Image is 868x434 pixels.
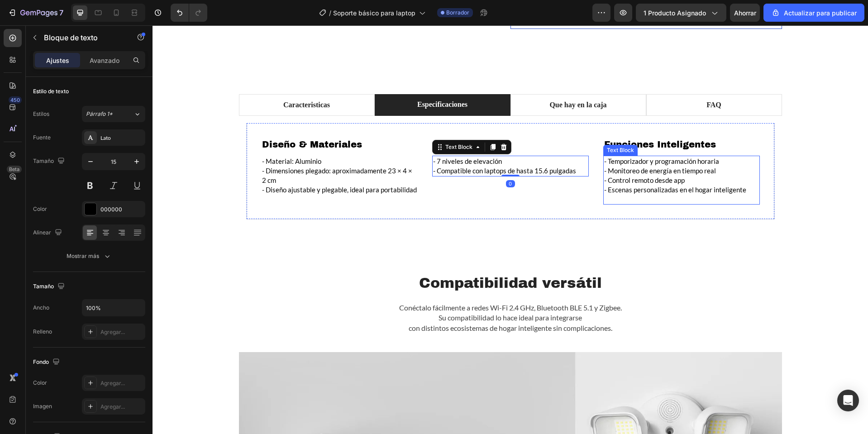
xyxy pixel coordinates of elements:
[644,9,706,17] font: 1 producto asignado
[33,134,51,141] font: Fuente
[100,403,125,410] font: Agregar...
[452,131,606,141] p: - Temporizador y programación horaria
[87,298,629,308] p: con distintos ecosistemas de hogar inteligente sin complicaciones.
[353,155,362,162] div: 0
[82,106,145,122] button: Párrafo 1*
[763,4,864,22] button: Actualizar para publicar
[10,97,20,103] font: 450
[100,329,125,335] font: Agregar...
[451,112,607,126] h2: Funciones Inteligentes
[453,121,483,129] div: Text Block
[9,166,19,172] font: Beta
[44,33,98,42] font: Bloque de texto
[86,248,630,267] h2: Compatibilidad versátil
[281,131,435,141] p: - 7 niveles de elevación
[67,253,99,259] font: Mostrar más
[33,229,51,236] font: Alinear
[265,74,315,85] p: Especificaciones
[87,277,629,287] p: Conéctalo fácilmente a redes Wi-Fi 2.4 GHz, Bluetooth BLE 5.1 y Zigbee.
[100,134,111,141] font: Lato
[33,157,54,164] font: Tamaño
[33,304,49,311] font: Ancho
[33,379,47,386] font: Color
[734,9,756,17] font: Ahorrar
[110,160,264,169] p: - Diseño ajustable y plegable, ideal para portabilidad
[33,88,69,95] font: Estilo de texto
[33,205,47,212] font: Color
[291,118,322,126] div: Text Block
[59,8,63,17] font: 7
[44,32,121,43] p: Bloque de texto
[100,380,125,386] font: Agregar...
[33,110,49,117] font: Estilos
[636,4,726,22] button: 1 producto asignado
[329,9,331,17] font: /
[452,141,606,150] p: - Monitoreo de energía en tiempo real
[109,130,265,170] div: Rich Text Editor. Editing area: main
[452,150,606,160] p: - Control remoto desde app
[837,390,859,411] div: Abrir Intercom Messenger
[33,248,145,264] button: Mostrar más
[4,4,67,22] button: 7
[333,9,415,17] font: Soporte básico para laptop
[46,57,69,64] font: Ajustes
[82,300,145,316] input: Auto
[446,9,469,16] font: Borrador
[452,160,606,169] p: - Escenas personalizadas en el hogar inteligente
[33,358,49,365] font: Fondo
[554,74,569,85] p: FAQ
[86,110,113,117] font: Párrafo 1*
[109,112,265,126] h2: Rich Text Editor. Editing area: main
[110,131,264,141] p: - Material: Aluminio
[171,4,207,22] div: Deshacer/Rehacer
[33,328,52,335] font: Relleno
[153,25,868,434] iframe: Área de diseño
[280,112,436,126] h2: Ajustabilidad
[87,287,629,297] p: Su compatibilidad lo hace ideal para integrarse
[33,403,52,410] font: Imagen
[730,4,760,22] button: Ahorrar
[90,57,119,64] font: Avanzado
[33,283,54,290] font: Tamaño
[110,141,264,160] p: - Dimensiones plegado: aproximadamente 23 × 4 × 2 cm
[100,206,122,213] font: 000000
[110,113,264,125] p: Diseño & Materiales
[784,9,857,17] font: Actualizar para publicar
[281,141,435,150] p: - Compatible con laptops de hasta 15.6 pulgadas
[397,74,454,85] p: Que hay en la caja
